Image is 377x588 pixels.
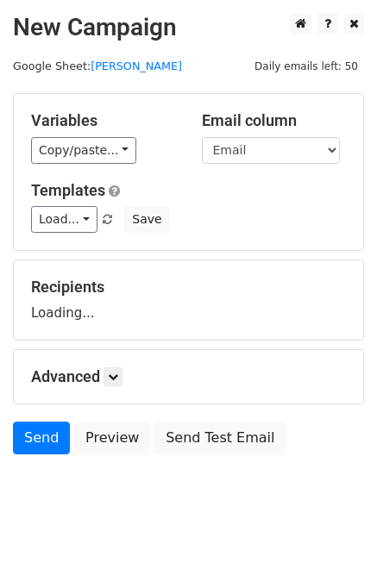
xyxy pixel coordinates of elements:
a: Templates [31,181,105,199]
h5: Email column [202,111,347,130]
a: Daily emails left: 50 [248,59,364,72]
a: [PERSON_NAME] [91,59,182,72]
a: Copy/paste... [31,137,136,164]
small: Google Sheet: [13,59,182,72]
a: Send [13,422,70,454]
a: Load... [31,206,97,233]
h5: Recipients [31,278,346,297]
a: Send Test Email [154,422,286,454]
h5: Variables [31,111,176,130]
a: Preview [74,422,150,454]
button: Save [124,206,169,233]
span: Daily emails left: 50 [248,57,364,76]
div: Loading... [31,278,346,322]
h2: New Campaign [13,13,364,42]
h5: Advanced [31,367,346,386]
